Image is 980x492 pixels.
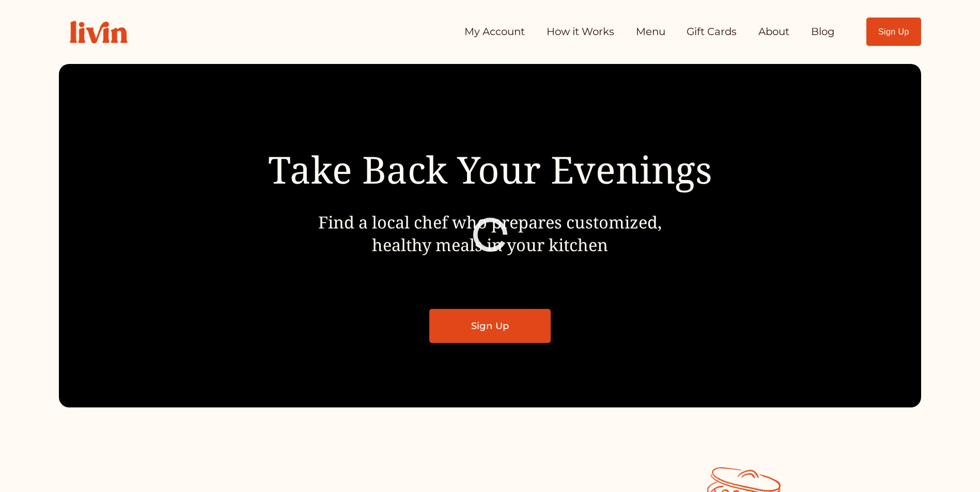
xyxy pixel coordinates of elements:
[687,22,737,42] a: Gift Cards
[758,22,789,42] a: About
[429,309,551,343] a: Sign Up
[59,10,138,54] img: Livin
[866,18,922,46] a: Sign Up
[636,22,665,42] a: Menu
[464,22,525,42] a: My Account
[547,22,614,42] a: How it Works
[318,210,662,256] span: Find a local chef who prepares customized, healthy meals in your kitchen
[268,144,712,194] span: Take Back Your Evenings
[811,22,835,42] a: Blog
